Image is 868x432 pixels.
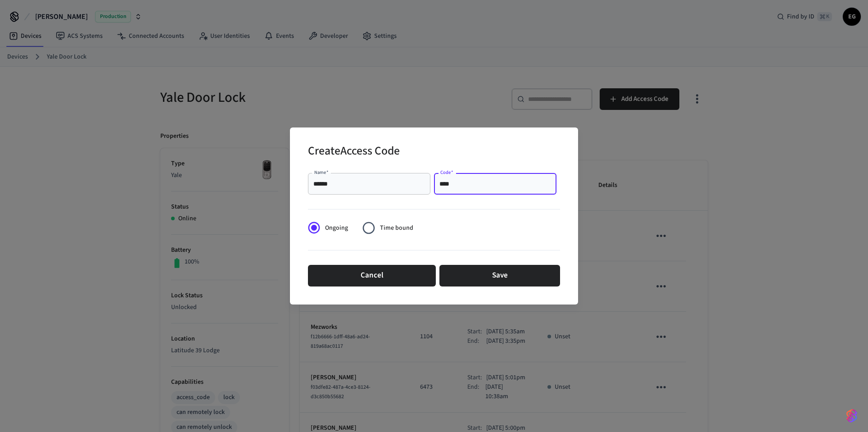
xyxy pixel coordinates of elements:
img: SeamLogoGradient.69752ec5.svg [846,409,857,423]
label: Code [440,169,453,176]
span: Ongoing [325,223,348,233]
button: Save [439,265,560,286]
span: Time bound [380,223,413,233]
label: Name [314,169,329,176]
h2: Create Access Code [308,138,400,166]
button: Cancel [308,265,436,286]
